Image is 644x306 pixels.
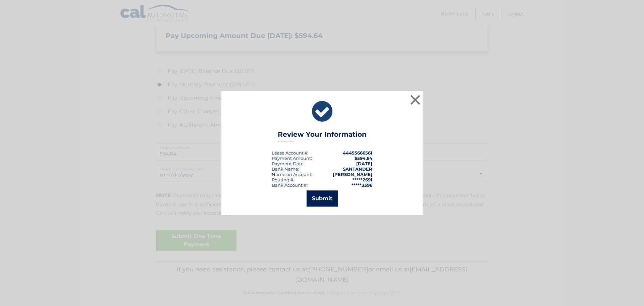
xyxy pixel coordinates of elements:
[355,156,372,161] span: $594.64
[272,150,309,156] div: Lease Account #:
[272,161,304,166] span: Payment Date
[272,161,305,166] div: :
[272,172,312,177] div: Name on Account:
[343,150,372,156] strong: 44455666561
[343,166,372,172] strong: SANTANDER
[272,166,299,172] div: Bank Name:
[272,156,312,161] div: Payment Amount:
[356,161,372,166] span: [DATE]
[307,190,338,207] button: Submit
[333,172,372,177] strong: [PERSON_NAME]
[272,177,294,182] div: Routing #:
[409,93,422,106] button: ×
[272,182,308,188] div: Bank Account #:
[278,130,367,142] h3: Review Your Information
